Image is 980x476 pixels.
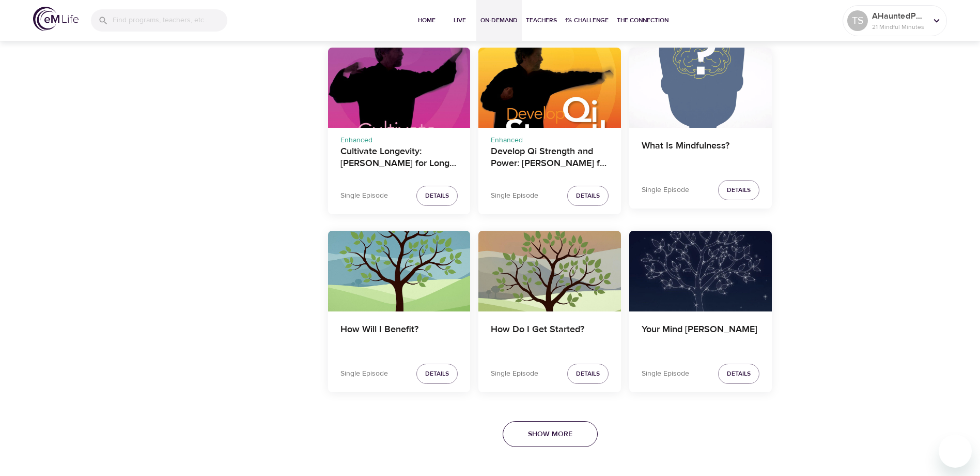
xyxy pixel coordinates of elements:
button: Develop Qi Strength and Power: Qi Gong for Long Life [478,48,621,128]
span: Details [576,190,600,201]
p: Single Episode [642,368,689,379]
button: How Will I Benefit? [328,231,471,311]
button: Details [718,180,759,200]
p: Single Episode [491,190,538,201]
span: Details [576,368,600,379]
span: On-Demand [480,15,518,26]
button: How Do I Get Started? [478,231,621,311]
button: What Is Mindfulness? [629,48,772,128]
span: Home [414,15,439,26]
img: logo [33,7,79,31]
span: Enhanced [340,136,372,145]
button: Details [718,364,759,384]
span: Teachers [526,15,557,26]
p: Single Episode [340,368,388,379]
div: TS [847,10,868,31]
button: Your Mind Will Wander [629,231,772,311]
span: Details [727,368,751,379]
h4: Develop Qi Strength and Power: [PERSON_NAME] for Long Life [491,146,609,171]
span: Details [425,368,449,379]
h4: What Is Mindfulness? [642,140,759,165]
h4: How Will I Benefit? [340,324,458,349]
button: Details [567,364,609,384]
span: Show More [528,428,572,441]
span: Enhanced [491,136,523,145]
button: Details [567,186,609,206]
span: The Connection [617,15,668,26]
h4: Cultivate Longevity: [PERSON_NAME] for Long Life [340,146,458,171]
button: Cultivate Longevity: Qi Gong for Long Life [328,48,471,128]
p: Single Episode [340,190,388,201]
span: Live [447,15,472,26]
h4: How Do I Get Started? [491,324,609,349]
p: AHauntedPoet [872,10,927,22]
span: Details [727,185,751,196]
h4: Your Mind [PERSON_NAME] [642,324,759,349]
span: Details [425,190,449,201]
button: Details [416,364,458,384]
p: Single Episode [491,368,538,379]
input: Find programs, teachers, etc... [113,9,227,32]
p: 21 Mindful Minutes [872,22,927,32]
iframe: Button to launch messaging window [939,435,972,468]
span: 1% Challenge [565,15,609,26]
button: Show More [503,421,598,448]
p: Single Episode [642,185,689,196]
button: Details [416,186,458,206]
